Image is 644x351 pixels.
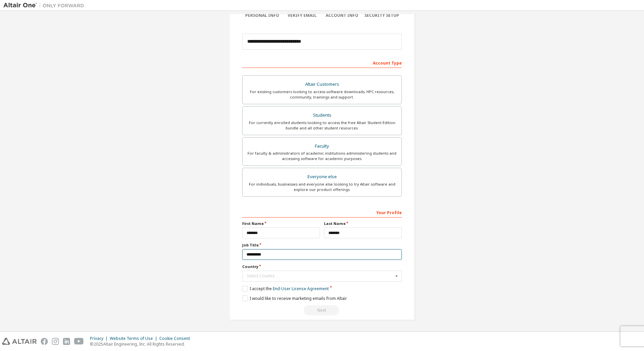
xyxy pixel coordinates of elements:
div: For faculty & administrators of academic institutions administering students and accessing softwa... [247,151,397,161]
div: Verify Email [282,13,322,18]
img: youtube.svg [74,338,84,345]
label: First Name [242,221,320,226]
img: altair_logo.svg [2,338,37,345]
label: I would like to receive marketing emails from Altair [242,296,347,301]
label: I accept the [242,286,329,291]
label: Country [242,264,402,269]
label: Job Title [242,242,402,248]
a: End-User License Agreement [273,286,329,291]
div: Altair Customers [247,80,397,89]
div: For individuals, businesses and everyone else looking to try Altair software and explore our prod... [247,182,397,192]
div: Cookie Consent [159,336,194,341]
div: Your Profile [242,207,402,218]
p: © 2025 Altair Engineering, Inc. All Rights Reserved. [90,341,194,347]
div: Students [247,111,397,120]
div: For currently enrolled students looking to access the free Altair Student Edition bundle and all ... [247,120,397,131]
img: facebook.svg [41,338,48,345]
img: linkedin.svg [63,338,70,345]
div: Website Terms of Use [110,336,159,341]
img: Altair One [3,2,88,9]
div: Security Setup [362,13,402,18]
label: Last Name [324,221,402,226]
div: Personal Info [242,13,282,18]
div: For existing customers looking to access software downloads, HPC resources, community, trainings ... [247,89,397,100]
div: Everyone else [247,172,397,182]
img: instagram.svg [52,338,59,345]
div: Read and acccept EULA to continue [242,305,402,315]
div: Privacy [90,336,110,341]
div: Account Type [242,57,402,68]
div: Faculty [247,142,397,151]
div: Account Info [322,13,362,18]
div: Select Country [247,274,393,278]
